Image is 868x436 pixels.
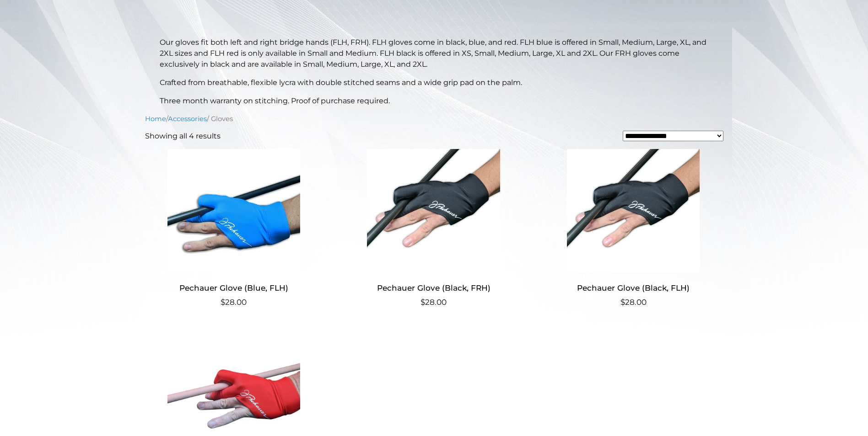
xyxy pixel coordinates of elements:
[145,280,323,297] h2: Pechauer Glove (Blue, FLH)
[345,280,523,297] h2: Pechauer Glove (Black, FRH)
[145,115,166,123] a: Home
[545,149,722,308] a: Pechauer Glove (Black, FLH) $28.00
[421,298,425,307] span: $
[160,37,709,70] p: Our gloves fit both left and right bridge hands (FLH, FRH). FLH gloves come in black, blue, and r...
[145,131,221,142] p: Showing all 4 results
[545,149,722,272] img: Pechauer Glove (Black, FLH)
[168,115,207,123] a: Accessories
[345,149,523,308] a: Pechauer Glove (Black, FRH) $28.00
[623,131,723,141] select: Shop order
[145,149,323,308] a: Pechauer Glove (Blue, FLH) $28.00
[145,114,723,124] nav: Breadcrumb
[620,298,625,307] span: $
[421,298,447,307] bdi: 28.00
[221,298,247,307] bdi: 28.00
[160,77,709,88] p: Crafted from breathable, flexible lycra with double stitched seams and a wide grip pad on the palm.
[145,149,323,272] img: Pechauer Glove (Blue, FLH)
[160,96,709,106] p: Three month warranty on stitching. Proof of purchase required.
[545,280,722,297] h2: Pechauer Glove (Black, FLH)
[620,298,647,307] bdi: 28.00
[221,298,225,307] span: $
[345,149,523,272] img: Pechauer Glove (Black, FRH)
